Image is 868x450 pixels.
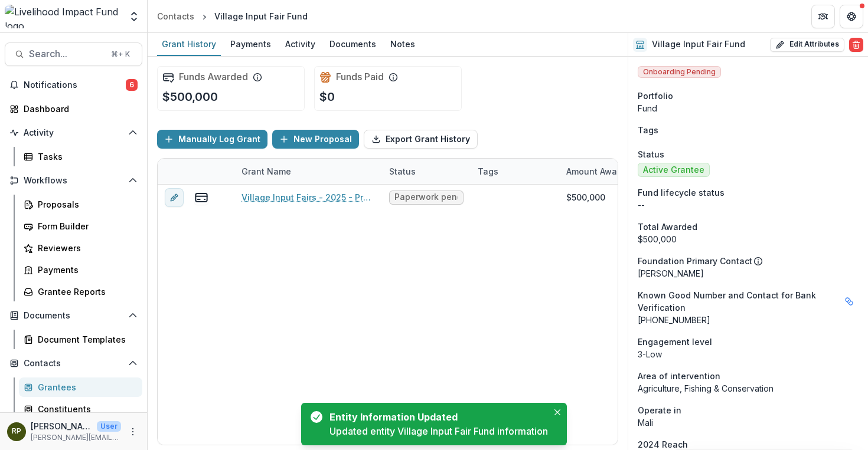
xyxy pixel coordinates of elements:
[638,267,859,280] p: [PERSON_NAME]
[38,403,133,415] div: Constituents
[336,71,384,83] h2: Funds Paid
[325,35,381,52] div: Documents
[5,42,142,66] button: Search...
[179,71,248,83] h2: Funds Awarded
[5,171,142,190] button: Open Workflows
[19,216,142,236] a: Form Builder
[849,38,863,52] button: Delete
[19,238,142,258] a: Reviewers
[38,198,133,211] div: Proposals
[638,221,697,233] span: Total Awarded
[214,10,308,22] div: Village Input Fair Fund
[226,35,276,52] div: Payments
[152,8,199,25] a: Contacts
[471,159,559,184] div: Tags
[280,33,320,56] a: Activity
[19,147,142,166] a: Tasks
[194,190,208,205] button: view-payments
[24,103,133,115] div: Dashboard
[319,88,335,106] p: $0
[234,159,382,184] div: Grant Name
[5,123,142,142] button: Open Activity
[31,420,92,432] p: [PERSON_NAME]
[38,150,133,163] div: Tasks
[126,425,140,439] button: More
[566,191,605,203] div: $500,000
[38,285,133,298] div: Grantee Reports
[24,176,123,186] span: Workflows
[638,124,658,136] span: Tags
[559,165,643,178] div: Amount Awarded
[770,38,844,52] button: Edit Attributes
[152,8,312,25] nav: breadcrumb
[38,381,133,393] div: Grantees
[19,377,142,397] a: Grantees
[638,199,859,211] p: --
[24,128,123,138] span: Activity
[329,424,548,438] div: Updated entity Village Input Fair Fund information
[5,306,142,325] button: Open Documents
[162,88,218,106] p: $500,000
[329,410,543,424] div: Entity Information Updated
[24,359,123,369] span: Contacts
[157,130,267,149] button: Manually Log Grant
[471,165,505,178] div: Tags
[157,35,221,52] div: Grant History
[559,159,648,184] div: Amount Awarded
[840,292,859,311] button: Linked binding
[638,148,664,160] span: Status
[12,428,21,435] div: Rachel Proefke
[126,5,142,28] button: Open entity switcher
[157,10,194,22] div: Contacts
[638,314,859,326] p: [PHONE_NUMBER]
[638,66,721,78] span: Onboarding Pending
[19,399,142,419] a: Constituents
[550,405,564,419] button: Close
[31,432,121,443] p: [PERSON_NAME][EMAIL_ADDRESS][DOMAIN_NAME]
[24,311,123,321] span: Documents
[382,159,471,184] div: Status
[643,165,704,175] span: Active Grantee
[19,330,142,349] a: Document Templates
[19,195,142,214] a: Proposals
[638,102,859,114] p: Fund
[280,35,320,52] div: Activity
[38,333,133,346] div: Document Templates
[38,242,133,254] div: Reviewers
[109,48,132,61] div: ⌘ + K
[638,336,712,348] span: Engagement level
[638,348,859,360] p: 3-Low
[157,33,221,56] a: Grant History
[638,370,720,382] span: Area of intervention
[165,188,184,207] button: edit
[638,404,681,416] span: Operate in
[38,220,133,232] div: Form Builder
[386,33,420,56] a: Notes
[394,192,458,202] span: Paperwork pending
[638,233,859,245] div: $500,000
[386,35,420,52] div: Notes
[325,33,381,56] a: Documents
[638,186,725,199] span: Fund lifecycle status
[19,282,142,301] a: Grantee Reports
[234,165,298,178] div: Grant Name
[840,5,863,28] button: Get Help
[5,99,142,119] a: Dashboard
[5,354,142,373] button: Open Contacts
[226,33,276,56] a: Payments
[24,80,126,90] span: Notifications
[638,382,859,395] p: Agriculture, Fishing & Conservation
[126,79,138,91] span: 6
[638,289,835,314] span: Known Good Number and Contact for Bank Verification
[5,75,142,94] button: Notifications6
[652,40,745,50] h2: Village Input Fair Fund
[638,416,859,429] p: Mali
[364,130,478,149] button: Export Grant History
[242,191,375,203] a: Village Input Fairs - 2025 - Prospect
[638,255,752,267] p: Foundation Primary Contact
[811,5,835,28] button: Partners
